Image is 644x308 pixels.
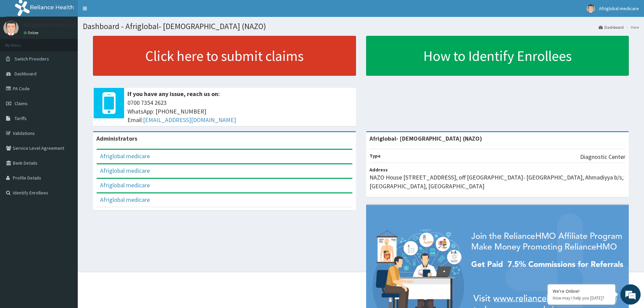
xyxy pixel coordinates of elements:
span: 0700 7354 2623 WhatsApp: [PHONE_NUMBER] Email: [127,98,353,124]
a: Dashboard [599,24,624,30]
div: Minimize live chat window [111,3,127,20]
a: Afriglobal medicare [100,152,150,160]
b: Type [369,153,381,159]
strong: Afriglobal- [DEMOGRAPHIC_DATA] (NAZO) [369,135,482,142]
a: Afriglobal medicare [100,181,150,189]
a: How to Identify Enrollees [366,36,629,76]
a: Afriglobal medicare [100,196,150,204]
img: d_794563401_company_1708531726252_794563401 [13,34,27,51]
b: Address [369,167,388,173]
span: Dashboard [15,71,37,77]
a: Click here to submit claims [93,36,356,76]
span: Tariffs [15,115,27,121]
h1: Dashboard - Afriglobal- [DEMOGRAPHIC_DATA] (NAZO) [83,22,639,31]
p: Afriglobal medicare [24,22,75,28]
div: Chat with us now [35,38,114,47]
span: We're online! [39,85,93,153]
a: [EMAIL_ADDRESS][DOMAIN_NAME] [143,116,236,124]
p: NAZO House [STREET_ADDRESS], off [GEOGRAPHIC_DATA]- [GEOGRAPHIC_DATA], Ahmadiyya b/s, [GEOGRAPHIC... [369,173,626,190]
img: User Image [3,20,19,35]
b: Administrators [96,135,137,142]
textarea: Type your message and hit 'Enter' [3,185,129,208]
span: Claims [15,100,28,106]
span: Switch Providers [15,56,49,62]
a: Online [24,30,40,35]
div: We're Online! [553,288,610,294]
b: If you have any issue, reach us on: [127,90,220,98]
p: Diagnostic Center [580,152,625,161]
img: User Image [587,4,595,13]
p: How may I help you today? [553,295,610,301]
li: Here [624,24,639,30]
a: Afriglobal medicare [100,167,150,174]
span: Afriglobal medicare [599,5,639,11]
